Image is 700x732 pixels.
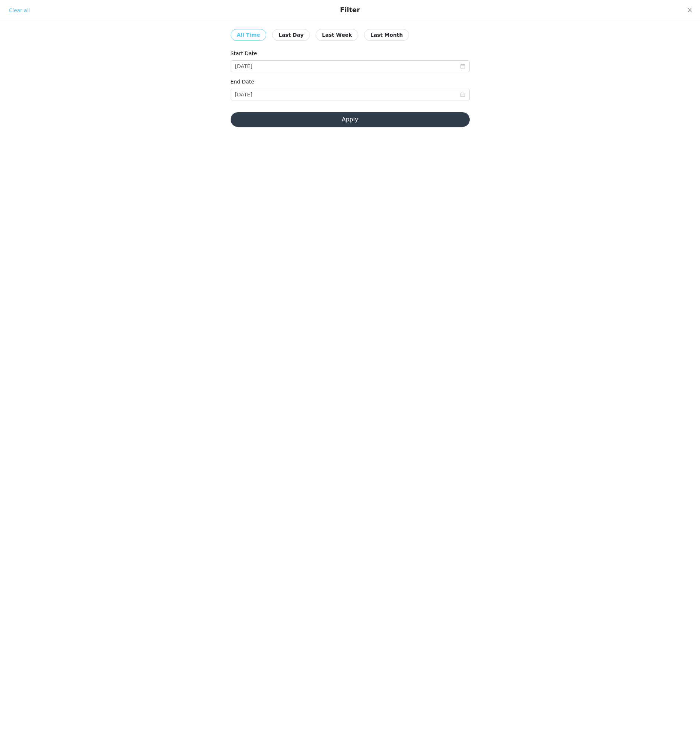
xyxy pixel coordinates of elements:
[316,29,358,41] button: Last Week
[460,64,465,69] i: icon: calendar
[460,92,465,97] i: icon: calendar
[340,6,360,14] div: Filter
[231,79,255,85] label: End Date
[687,7,693,13] i: icon: close
[231,112,470,127] button: Apply
[231,50,257,56] label: Start Date
[364,29,409,41] button: Last Month
[9,7,30,14] div: Clear all
[231,29,267,41] button: All Time
[272,29,310,41] button: Last Day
